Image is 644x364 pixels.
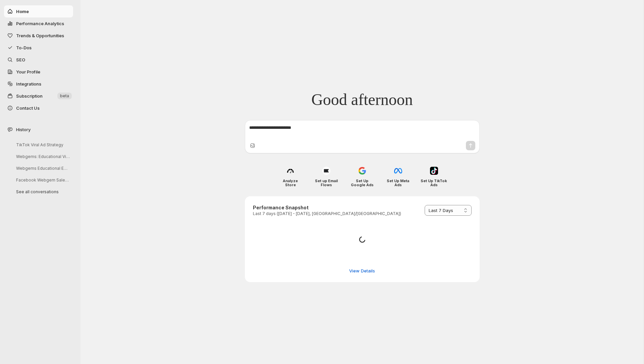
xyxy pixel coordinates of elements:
a: Your Profile [4,66,73,78]
span: Performance Analytics [16,21,64,26]
span: History [16,126,31,133]
span: Home [16,9,29,14]
span: Contact Us [16,105,40,111]
span: beta [60,93,69,99]
button: Trends & Opportunities [4,30,73,42]
p: Last 7 days ([DATE] - [DATE], [GEOGRAPHIC_DATA]/[GEOGRAPHIC_DATA]) [253,211,401,216]
button: Contact Us [4,102,73,114]
a: SEO [4,54,73,66]
h3: Performance Snapshot [253,204,401,211]
h4: Set Up TikTok Ads [421,179,447,187]
button: Webgems Educational Email Content [11,163,74,173]
span: Integrations [16,81,41,87]
button: TikTok Viral Ad Strategy [11,140,74,150]
h4: Set Up Meta Ads [385,179,411,187]
img: Set Up Google Ads icon [358,167,366,175]
span: Good afternoon [311,90,413,109]
h4: Analyze Store [277,179,304,187]
button: Upload image [249,142,256,149]
button: View detailed performance [345,265,379,276]
h4: Set up Email Flows [313,179,339,187]
span: Your Profile [16,69,40,74]
span: Trends & Opportunities [16,33,64,38]
button: Home [4,5,73,17]
button: Facebook Webgem Sales Campaign Setup [11,175,74,185]
span: View Details [349,267,375,274]
img: Set Up Meta Ads icon [394,167,402,175]
button: See all conversations [11,187,74,197]
span: To-Dos [16,45,32,50]
span: SEO [16,57,25,62]
span: Subscription [16,93,43,99]
button: Subscription [4,90,73,102]
img: Set Up TikTok Ads icon [430,167,438,175]
button: Webgems: Educational Video & Email [11,151,74,162]
button: Performance Analytics [4,17,73,30]
a: Integrations [4,78,73,90]
h4: Set Up Google Ads [349,179,375,187]
img: Analyze Store icon [286,167,294,175]
img: Set up Email Flows icon [322,167,330,175]
button: To-Dos [4,42,73,54]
